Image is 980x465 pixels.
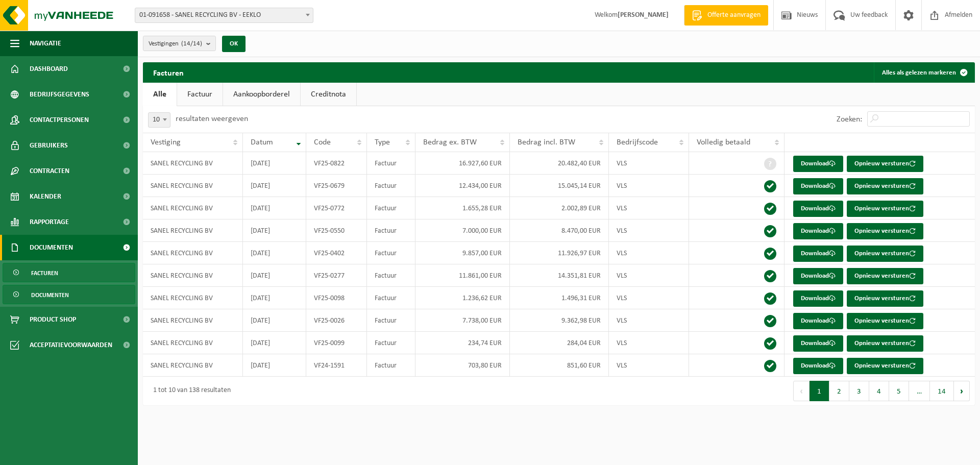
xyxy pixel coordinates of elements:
strong: [PERSON_NAME] [618,11,669,19]
span: Facturen [31,263,58,283]
td: VF24-1591 [306,354,367,377]
td: 851,60 EUR [510,354,609,377]
a: Download [793,335,843,352]
span: Datum [251,138,273,146]
span: Bedrag ex. BTW [423,138,477,146]
td: Factuur [367,309,415,332]
span: Dashboard [30,56,68,82]
span: Documenten [30,235,73,260]
a: Download [793,313,843,329]
td: VLS [609,332,689,354]
td: Factuur [367,175,415,197]
td: SANEL RECYCLING BV [143,197,243,219]
button: Opnieuw versturen [847,178,923,194]
span: 10 [148,112,170,128]
span: 10 [149,113,170,127]
td: [DATE] [243,354,306,377]
td: SANEL RECYCLING BV [143,175,243,197]
td: VF25-0550 [306,219,367,242]
td: VLS [609,219,689,242]
td: SANEL RECYCLING BV [143,264,243,287]
span: Volledig betaald [697,138,750,146]
td: [DATE] [243,197,306,219]
td: Factuur [367,264,415,287]
span: Kalender [30,184,61,209]
td: VF25-0679 [306,175,367,197]
button: 4 [869,381,889,401]
span: Code [314,138,331,146]
td: VLS [609,175,689,197]
td: VF25-0099 [306,332,367,354]
a: Factuur [177,83,223,106]
button: Opnieuw versturen [847,268,923,284]
td: 1.655,28 EUR [415,197,509,219]
td: VF25-0098 [306,287,367,309]
label: Zoeken: [837,115,862,124]
button: OK [222,36,246,52]
span: Bedrijfscode [617,138,658,146]
span: Vestiging [151,138,181,146]
label: resultaten weergeven [176,115,248,123]
span: Documenten [31,285,69,305]
td: Factuur [367,332,415,354]
td: Factuur [367,219,415,242]
a: Creditnota [301,83,356,106]
td: [DATE] [243,152,306,175]
td: 9.362,98 EUR [510,309,609,332]
button: Opnieuw versturen [847,201,923,217]
td: SANEL RECYCLING BV [143,242,243,264]
td: 20.482,40 EUR [510,152,609,175]
button: 3 [849,381,869,401]
td: VLS [609,309,689,332]
a: Download [793,246,843,262]
td: VF25-0277 [306,264,367,287]
a: Documenten [3,285,135,304]
span: Bedrijfsgegevens [30,82,89,107]
td: VLS [609,287,689,309]
td: 703,80 EUR [415,354,509,377]
td: VLS [609,264,689,287]
a: Download [793,290,843,307]
td: Factuur [367,197,415,219]
td: VLS [609,197,689,219]
button: Vestigingen(14/14) [143,36,216,51]
td: SANEL RECYCLING BV [143,152,243,175]
td: [DATE] [243,219,306,242]
td: 234,74 EUR [415,332,509,354]
td: SANEL RECYCLING BV [143,354,243,377]
span: Bedrag incl. BTW [518,138,575,146]
a: Alle [143,83,177,106]
button: Opnieuw versturen [847,358,923,374]
td: [DATE] [243,309,306,332]
td: Factuur [367,287,415,309]
button: Opnieuw versturen [847,246,923,262]
h2: Facturen [143,62,194,82]
td: 1.496,31 EUR [510,287,609,309]
a: Download [793,201,843,217]
button: Previous [793,381,810,401]
td: 7.738,00 EUR [415,309,509,332]
span: Type [375,138,390,146]
td: Factuur [367,354,415,377]
td: 7.000,00 EUR [415,219,509,242]
span: Acceptatievoorwaarden [30,332,112,358]
a: Download [793,223,843,239]
td: [DATE] [243,264,306,287]
span: Contactpersonen [30,107,89,133]
button: Alles als gelezen markeren [874,62,974,83]
a: Aankoopborderel [223,83,300,106]
a: Download [793,178,843,194]
td: VLS [609,242,689,264]
button: Opnieuw versturen [847,313,923,329]
count: (14/14) [181,40,202,47]
td: SANEL RECYCLING BV [143,309,243,332]
td: [DATE] [243,332,306,354]
button: 5 [889,381,909,401]
span: … [909,381,930,401]
td: 9.857,00 EUR [415,242,509,264]
span: Vestigingen [149,36,202,52]
td: 14.351,81 EUR [510,264,609,287]
td: SANEL RECYCLING BV [143,332,243,354]
td: 284,04 EUR [510,332,609,354]
a: Download [793,268,843,284]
